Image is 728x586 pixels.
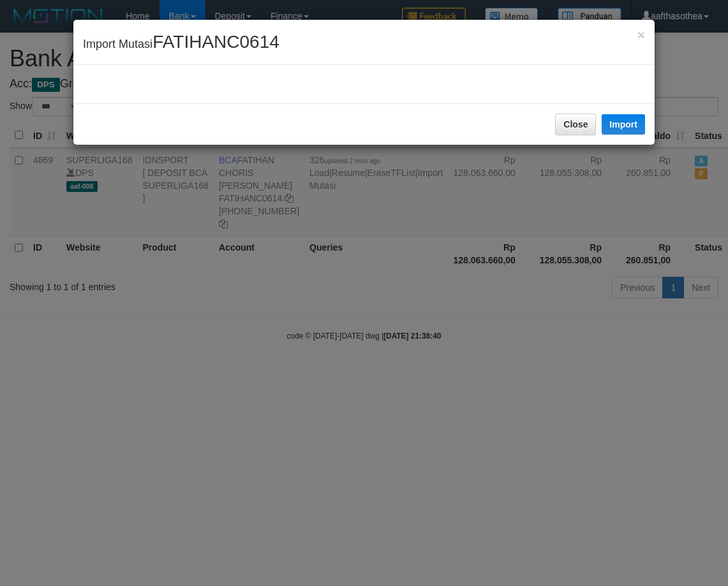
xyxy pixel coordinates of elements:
button: Import [602,114,645,135]
span: Import Mutasi [83,38,279,50]
button: Close [555,114,596,135]
button: Close [637,28,645,41]
span: × [637,27,645,42]
span: FATIHANC0614 [152,32,279,52]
